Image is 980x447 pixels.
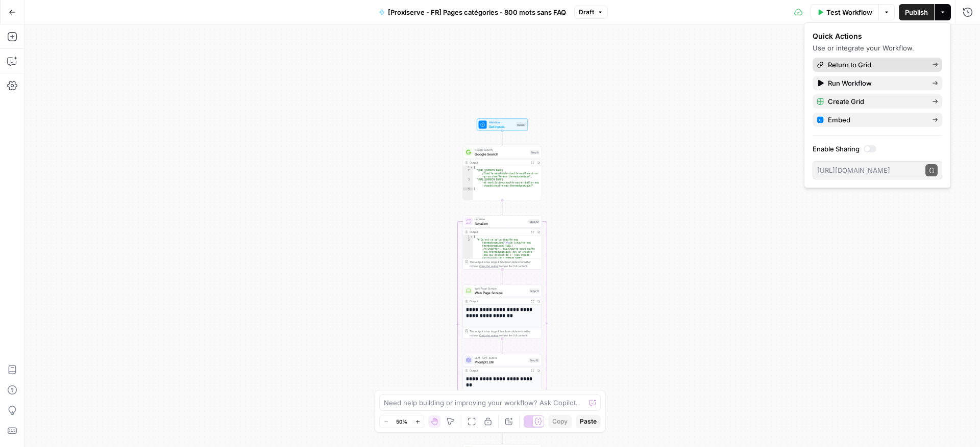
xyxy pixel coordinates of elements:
div: 2 [463,169,473,178]
div: 1 [463,166,473,169]
span: Web Page Scrape [475,286,527,291]
span: Set Inputs [489,124,514,129]
span: Create Grid [828,96,924,107]
button: Test Workflow [811,4,878,20]
span: Return to Grid [828,60,924,70]
span: Workflow [489,120,514,124]
div: 1 [463,235,473,239]
div: 4 [463,188,473,191]
span: Copy [552,417,568,426]
label: Enable Sharing [813,144,942,154]
span: Google Search [475,148,528,152]
span: Copy the output [479,334,499,337]
span: Prompt LLM [475,359,527,364]
g: Edge from step_10 to step_11 [502,270,503,284]
span: Iteration [475,221,527,226]
span: Use or integrate your Workflow. [813,44,914,52]
g: Edge from step_10-iteration-end to step_2 [502,429,503,444]
div: Step 10 [529,219,540,224]
span: 50% [396,417,407,426]
button: Publish [899,4,934,20]
div: 3 [463,178,473,188]
span: Toggle code folding, rows 1 through 4 [470,166,473,169]
g: Edge from start to step_8 [502,131,503,146]
g: Edge from step_11 to step_12 [502,339,503,354]
div: Step 8 [530,150,540,154]
span: Google Search [475,151,528,156]
div: Quick Actions [813,31,942,41]
span: Copy the output [479,265,499,268]
span: Publish [905,7,928,17]
div: This output is too large & has been abbreviated for review. to view the full content. [470,260,540,268]
button: Copy [548,415,572,428]
div: Output [470,369,528,373]
span: Test Workflow [826,7,872,17]
span: Iteration [475,217,527,221]
button: [Proxiserve - FR] Pages catégories - 800 mots sans FAQ [373,4,572,20]
div: Google SearchGoogle SearchStep 8Output[ "[URL][DOMAIN_NAME] /Chauffe-eau/Guide-chauffe-eau/Qu-est... [463,146,542,200]
div: This output is too large & has been abbreviated for review. to view the full content. [470,329,540,337]
div: Output [470,230,528,234]
g: Edge from step_8 to step_10 [502,200,503,215]
span: [Proxiserve - FR] Pages catégories - 800 mots sans FAQ [388,7,566,17]
button: Paste [576,415,601,428]
button: Draft [574,6,608,19]
span: Embed [828,115,924,125]
span: Run Workflow [828,78,924,88]
div: WorkflowSet InputsInputs [463,119,542,131]
div: Inputs [516,122,526,127]
div: Output [470,299,528,303]
span: LLM · GPT-4o Mini [475,356,527,360]
div: Step 12 [529,358,540,362]
span: Paste [580,417,597,426]
div: LoopIterationIterationStep 10Output[ "# Qu’est-ce qu’un chauffe-eau thermodynamique?\n\nUn [chauf... [463,216,542,270]
span: Draft [579,8,594,17]
span: Web Page Scrape [475,290,527,295]
span: Toggle code folding, rows 1 through 3 [470,235,473,239]
div: Step 11 [529,288,540,293]
div: Output [470,161,528,165]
